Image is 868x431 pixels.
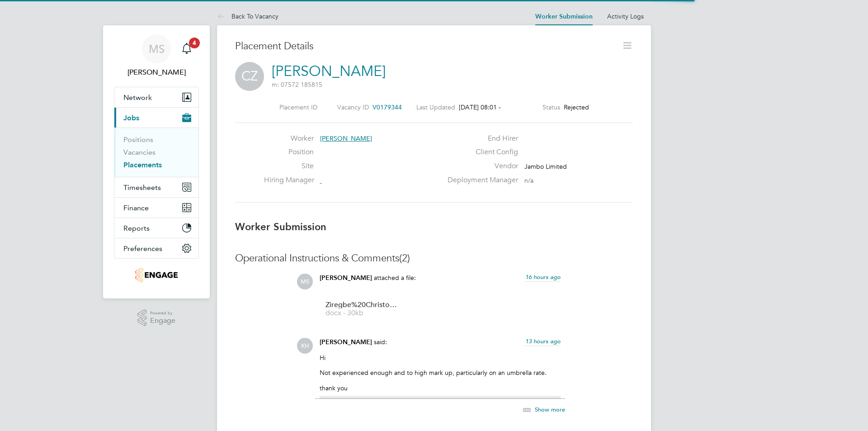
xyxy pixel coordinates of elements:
[297,338,313,354] span: KH
[123,148,156,156] a: Vacancies
[535,405,565,413] span: Show more
[150,309,175,317] span: Powered by
[123,93,152,102] span: Network
[337,103,369,111] label: Vacancy ID
[320,274,372,282] span: [PERSON_NAME]
[535,13,593,20] a: Worker Submission
[525,273,561,281] span: 16 hours ago
[325,310,398,317] span: docx - 30kb
[150,317,175,325] span: Engage
[264,161,314,171] label: Site
[442,161,518,171] label: Vendor
[607,12,644,20] a: Activity Logs
[320,369,561,377] p: Not experienced enough and to high mark up, particularly on an umbrella rate.
[442,134,518,143] label: End Hirer
[542,103,560,111] label: Status
[524,176,533,185] span: n/a
[399,252,410,264] span: (2)
[114,108,198,128] button: Jobs
[373,103,402,111] span: V0179344
[149,43,165,55] span: MS
[442,147,518,157] label: Client Config
[123,161,162,169] a: Placements
[103,25,210,298] nav: Main navigation
[320,384,561,392] p: thank you
[123,135,153,144] a: Positions
[123,224,150,232] span: Reports
[114,238,198,258] button: Preferences
[123,114,139,122] span: Jobs
[564,103,589,111] span: Rejected
[189,38,200,48] span: 4
[114,198,198,218] button: Finance
[279,103,317,111] label: Placement ID
[217,12,278,20] a: Back To Vacancy
[114,128,198,177] div: Jobs
[416,103,455,111] label: Last Updated
[235,62,264,91] span: CZ
[135,268,177,282] img: jambo-logo-retina.png
[524,162,567,171] span: Jambo Limited
[320,354,561,362] p: Hi
[114,34,199,78] a: MS[PERSON_NAME]
[325,302,398,317] a: Ziregbe%20Christopher%20253863 docx - 30kb
[123,244,162,253] span: Preferences
[235,252,633,265] h3: Operational Instructions & Comments
[178,34,196,63] a: 4
[114,218,198,238] button: Reports
[320,134,372,142] span: [PERSON_NAME]
[235,40,615,53] h3: Placement Details
[442,175,518,185] label: Deployment Manager
[374,274,416,282] span: attached a file:
[297,274,313,289] span: MS
[525,337,561,345] span: 13 hours ago
[137,309,176,327] a: Powered byEngage
[123,183,161,192] span: Timesheets
[459,103,501,111] span: [DATE] 08:01 -
[325,302,398,308] span: Ziregbe%20Christopher%20253863
[272,81,322,89] span: m: 07572 185815
[264,147,314,157] label: Position
[114,67,199,78] span: Monty Symons
[114,268,199,282] a: Go to home page
[264,134,314,143] label: Worker
[374,338,387,346] span: said:
[320,338,372,346] span: [PERSON_NAME]
[264,175,314,185] label: Hiring Manager
[114,177,198,197] button: Timesheets
[235,221,326,233] b: Worker Submission
[114,87,198,107] button: Network
[272,62,386,80] a: [PERSON_NAME]
[123,204,149,212] span: Finance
